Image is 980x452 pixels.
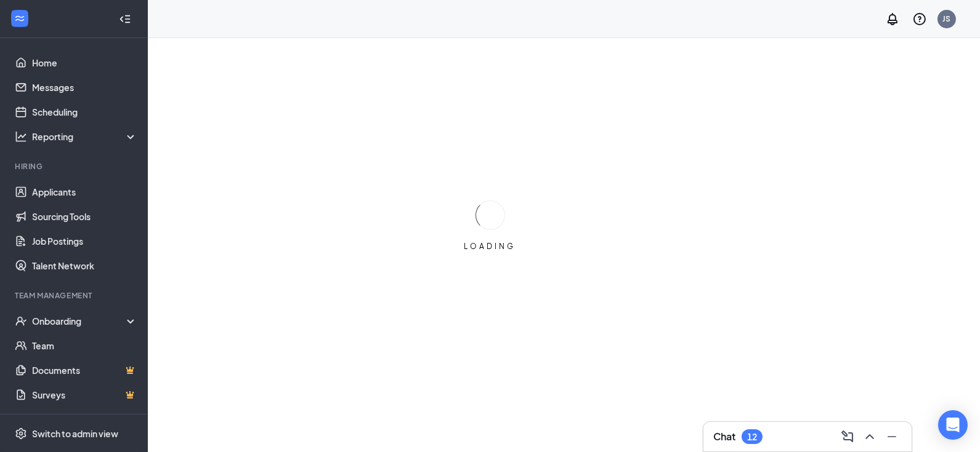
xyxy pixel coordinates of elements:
[15,290,135,301] div: Team Management
[32,130,138,143] div: Reporting
[32,315,127,327] div: Onboarding
[15,427,27,440] svg: Settings
[32,229,137,253] a: Job Postings
[882,427,902,446] button: Minimize
[862,429,877,444] svg: ChevronUp
[885,12,900,26] svg: Notifications
[747,432,757,442] div: 12
[713,430,735,443] h3: Chat
[32,75,137,100] a: Messages
[32,358,137,383] a: DocumentsCrown
[840,429,855,444] svg: ComposeMessage
[15,315,27,327] svg: UserCheck
[119,13,131,25] svg: Collapse
[912,12,927,26] svg: QuestionInfo
[460,241,521,252] div: LOADING
[14,12,26,25] svg: WorkstreamLogo
[32,100,137,124] a: Scheduling
[15,130,27,143] svg: Analysis
[860,427,880,446] button: ChevronUp
[32,333,137,358] a: Team
[885,429,899,444] svg: Minimize
[32,427,118,440] div: Switch to admin view
[32,50,137,75] a: Home
[32,180,137,204] a: Applicants
[32,253,137,278] a: Talent Network
[32,204,137,229] a: Sourcing Tools
[938,410,968,440] div: Open Intercom Messenger
[943,14,951,24] div: JS
[32,383,137,407] a: SurveysCrown
[838,427,857,446] button: ComposeMessage
[15,161,135,172] div: Hiring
